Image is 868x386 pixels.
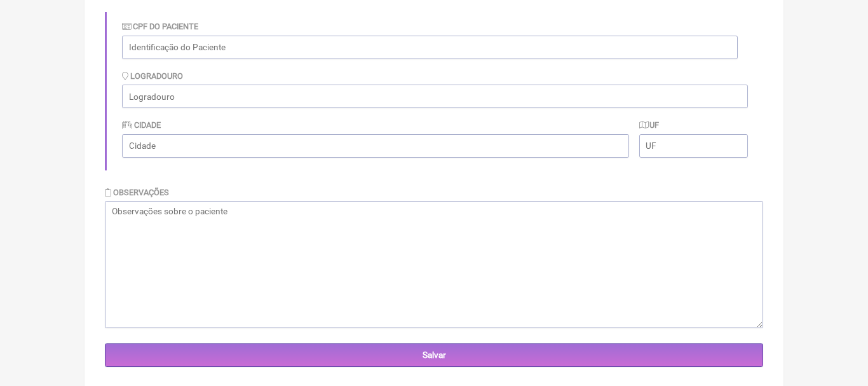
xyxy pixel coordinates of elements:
label: Observações [105,188,169,197]
input: UF [639,134,748,158]
label: Logradouro [122,71,183,81]
label: Cidade [122,120,161,130]
input: Salvar [105,343,763,367]
input: Logradouro [122,85,748,108]
input: Cidade [122,134,629,158]
label: UF [639,120,660,130]
label: CPF do Paciente [122,22,198,31]
input: Identificação do Paciente [122,36,738,59]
